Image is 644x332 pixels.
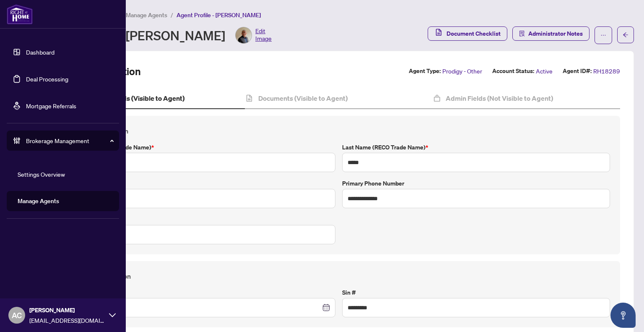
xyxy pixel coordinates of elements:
a: Settings Overview [18,170,65,178]
span: arrow-left [623,32,628,38]
a: Dashboard [26,48,55,56]
span: Active [536,66,553,76]
label: Primary Phone Number [342,179,610,188]
label: Agent Type: [409,66,441,76]
label: Sin # [342,288,610,297]
span: Manage Agents [126,11,167,19]
span: Prodigy - Other [442,66,482,76]
span: Document Checklist [447,27,501,40]
span: Administrator Notes [528,27,583,40]
keeper-lock: Open Keeper Popup [317,157,327,167]
span: [EMAIL_ADDRESS][DOMAIN_NAME] [29,316,105,325]
li: / [171,10,173,20]
button: Open asap [610,303,636,328]
span: [PERSON_NAME] [29,306,105,315]
label: Agent ID#: [563,66,592,76]
label: Legal Name [68,179,335,188]
label: First Name (RECO Trade Name) [68,143,335,152]
span: AC [12,309,22,321]
button: Administrator Notes [512,26,589,41]
button: Document Checklist [428,26,507,41]
span: ellipsis [600,32,606,38]
a: Manage Agents [18,197,59,205]
span: Brokerage Management [26,136,113,145]
h4: Personal Information [68,271,610,281]
span: solution [519,31,525,37]
label: E-mail Address [68,215,335,224]
a: Mortgage Referrals [26,102,76,110]
div: Agent Profile - [PERSON_NAME] [44,27,272,44]
h4: Admin Fields (Not Visible to Agent) [446,93,553,103]
label: Account Status: [492,66,534,76]
img: logo [7,4,33,24]
label: Last Name (RECO Trade Name) [342,143,610,152]
span: Agent Profile - [PERSON_NAME] [177,11,261,19]
h4: Documents (Visible to Agent) [258,93,348,103]
h4: Agent Profile Fields (Visible to Agent) [70,93,184,103]
h4: Contact Information [68,126,610,136]
img: Profile Icon [236,27,252,43]
a: Deal Processing [26,75,68,83]
span: RH18289 [593,66,620,76]
span: Edit Image [255,27,272,44]
label: Date of Birth [68,288,335,297]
